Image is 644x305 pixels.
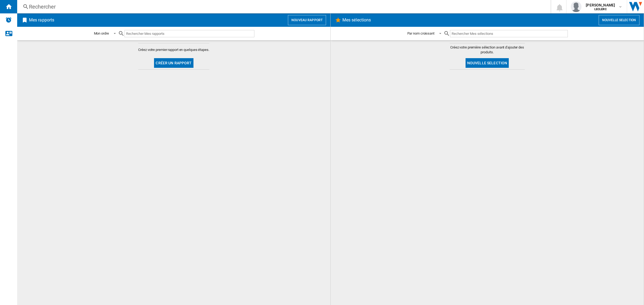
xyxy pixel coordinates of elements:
input: Rechercher Mes rapports [125,30,254,37]
button: Nouvelle selection [466,58,509,68]
h2: Mes rapports [28,15,55,25]
div: Rechercher [29,3,537,10]
img: alerts-logo.svg [5,17,12,23]
button: Nouveau rapport [288,15,326,25]
button: Nouvelle selection [599,15,639,25]
div: Mon ordre [94,31,109,35]
img: profile.jpg [571,1,581,12]
button: Créer un rapport [154,58,193,68]
input: Rechercher Mes sélections [450,30,568,37]
span: [PERSON_NAME] [586,2,615,8]
h2: Mes sélections [341,15,372,25]
span: Créez votre première sélection avant d'ajouter des produits. [450,45,525,55]
div: Par nom croissant [407,31,434,35]
span: Créez votre premier rapport en quelques étapes. [138,47,209,52]
b: LECLERC [594,8,607,11]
